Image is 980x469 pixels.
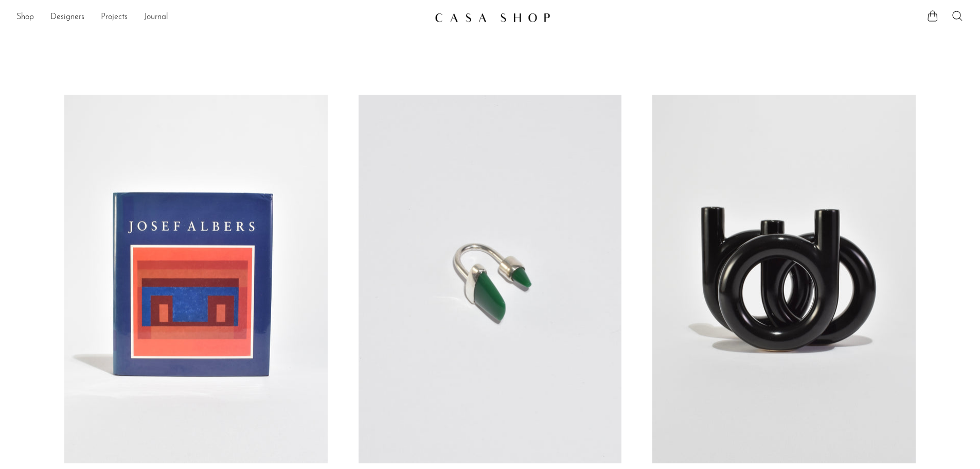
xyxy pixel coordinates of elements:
[50,11,84,24] a: Designers
[144,11,168,24] a: Journal
[16,11,34,24] a: Shop
[16,9,426,26] ul: NEW HEADER MENU
[101,11,128,24] a: Projects
[16,9,426,26] nav: Desktop navigation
